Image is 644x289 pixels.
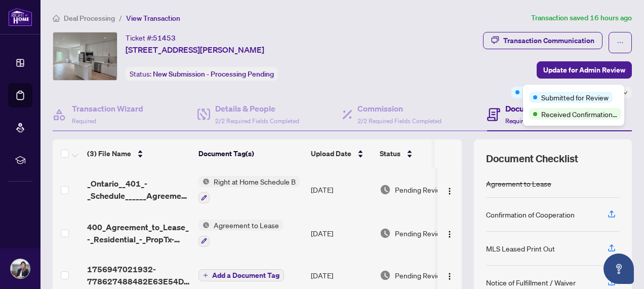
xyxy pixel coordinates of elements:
[87,148,131,159] span: (3) File Name
[603,254,634,284] button: Open asap
[72,117,96,125] span: Required
[541,109,617,120] span: Received Confirmation of Closing
[486,277,576,288] div: Notice of Fulfillment / Waiver
[198,269,284,281] button: Add a Document Tag
[11,259,30,278] img: Profile Icon
[395,270,446,281] span: Pending Review
[441,267,458,283] button: Logo
[623,90,628,95] span: down
[376,139,462,168] th: Status
[446,230,454,238] img: Logo
[395,228,446,239] span: Pending Review
[87,263,190,287] span: 1756947021932-778627488482E63E54D5D914A8BA27A9A055CB6.jpeg
[446,187,454,195] img: Logo
[119,12,122,24] li: /
[441,182,458,198] button: Logo
[446,272,454,280] img: Logo
[64,14,115,23] span: Deal Processing
[531,12,632,24] article: Transaction saved 16 hours ago
[541,92,609,103] span: Submitted for Review
[307,168,376,211] td: [DATE]
[505,102,547,115] h4: Documents
[126,44,264,56] span: [STREET_ADDRESS][PERSON_NAME]
[194,139,307,168] th: Document Tag(s)
[53,32,117,80] img: IMG-W12318063_1.jpg
[53,15,60,22] span: home
[198,220,283,247] button: Status IconAgreement to Lease
[543,62,625,78] span: Update for Admin Review
[395,184,446,195] span: Pending Review
[380,148,400,159] span: Status
[357,102,441,115] h4: Commission
[441,225,458,241] button: Logo
[8,8,32,26] img: logo
[486,243,555,254] div: MLS Leased Print Out
[215,117,299,125] span: 2/2 Required Fields Completed
[153,33,176,43] span: 51453
[198,269,284,282] button: Add a Document Tag
[210,176,300,187] span: Right at Home Schedule B
[210,220,283,231] span: Agreement to Lease
[87,221,190,245] span: 400_Agreement_to_Lease_-_Residential_-_PropTx-[PERSON_NAME] 1 1.pdf
[153,69,274,79] span: New Submission - Processing Pending
[486,152,578,166] span: Document Checklist
[215,102,299,115] h4: Details & People
[212,272,279,279] span: Add a Document Tag
[483,32,602,49] button: Transaction Communication
[486,178,551,189] div: Agreement to Lease
[126,67,278,81] div: Status:
[83,139,194,168] th: (3) File Name
[357,117,441,125] span: 2/2 Required Fields Completed
[617,39,624,46] span: ellipsis
[380,184,391,195] img: Document Status
[307,211,376,255] td: [DATE]
[380,270,391,281] img: Document Status
[537,61,632,79] button: Update for Admin Review
[126,14,180,23] span: View Transaction
[380,228,391,239] img: Document Status
[486,209,575,220] div: Confirmation of Cooperation
[72,102,143,115] h4: Transaction Wizard
[203,273,208,278] span: plus
[307,139,376,168] th: Upload Date
[198,176,210,187] img: Status Icon
[87,177,190,202] span: _Ontario__401_-_Schedule______Agreement_to_Lease__Residential.pdf
[198,220,210,231] img: Status Icon
[505,117,530,125] span: Required
[311,148,351,159] span: Upload Date
[503,32,594,49] div: Transaction Communication
[126,32,176,44] div: Ticket #:
[198,176,300,203] button: Status IconRight at Home Schedule B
